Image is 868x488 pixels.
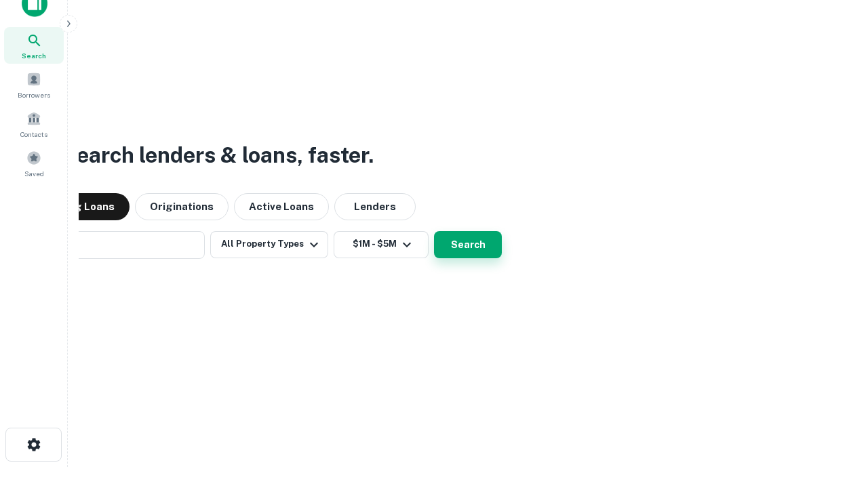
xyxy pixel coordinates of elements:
[4,66,64,103] a: Borrowers
[4,106,64,142] a: Contacts
[24,168,44,179] span: Saved
[434,231,502,258] button: Search
[210,231,328,258] button: All Property Types
[135,193,229,220] button: Originations
[18,89,50,100] span: Borrowers
[334,193,416,220] button: Lenders
[22,50,46,61] span: Search
[234,193,329,220] button: Active Loans
[334,231,429,258] button: $1M - $5M
[4,145,64,182] a: Saved
[4,27,64,64] a: Search
[800,380,868,445] iframe: Chat Widget
[20,129,47,140] span: Contacts
[62,139,374,171] h3: Search lenders & loans, faster.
